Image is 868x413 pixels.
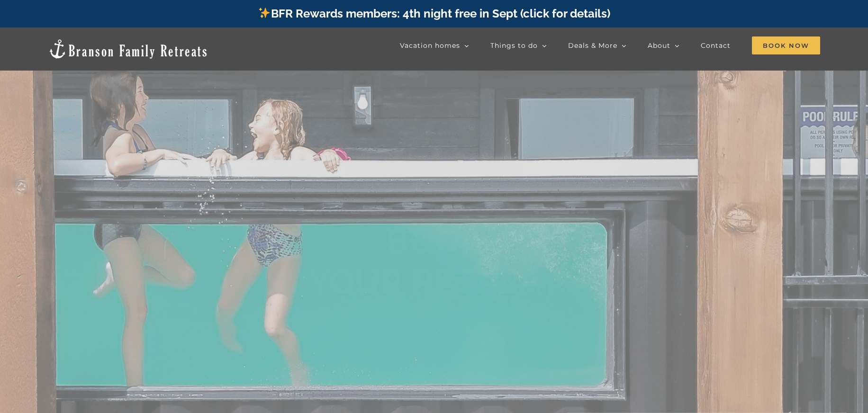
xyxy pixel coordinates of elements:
[308,221,561,302] b: BOOK YOUR RETREAT
[701,36,731,55] a: Contact
[258,7,610,20] a: BFR Rewards members: 4th night free in Sept (click for details)
[648,42,670,49] span: About
[752,36,820,54] span: Book Now
[568,36,626,55] a: Deals & More
[490,42,538,49] span: Things to do
[568,42,617,49] span: Deals & More
[48,38,208,60] img: Branson Family Retreats Logo
[752,36,820,55] a: Book Now
[259,7,270,18] img: ✨
[400,36,469,55] a: Vacation homes
[648,36,679,55] a: About
[400,42,460,49] span: Vacation homes
[490,36,547,55] a: Things to do
[400,36,820,55] nav: Main Menu
[701,42,731,49] span: Contact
